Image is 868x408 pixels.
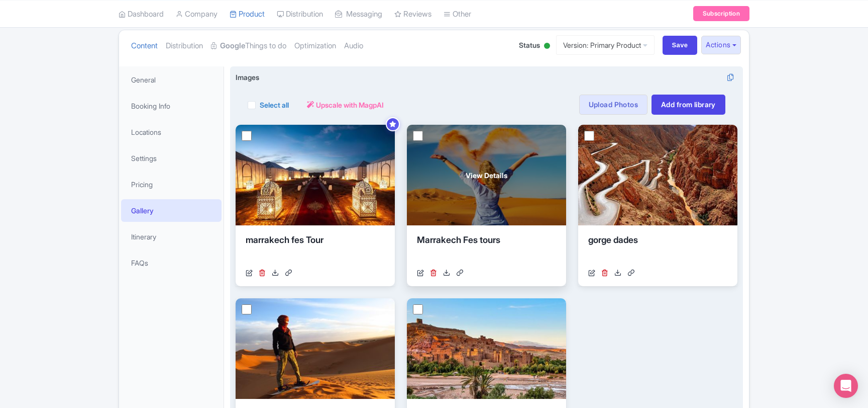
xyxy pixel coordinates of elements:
[260,100,289,110] label: Select all
[417,233,556,264] div: Marrakech Fes tours
[246,233,385,264] div: marrakech fes Tour
[211,30,286,62] a: GoogleThings to do
[701,36,741,54] button: Actions
[466,170,507,181] span: View Details
[556,35,655,55] a: Version: Primary Product
[294,30,336,62] a: Optimization
[220,40,245,52] strong: Google
[121,95,222,117] a: Booking Info
[693,6,749,21] a: Subscription
[307,100,384,110] a: Upscale with MagpAI
[131,30,158,62] a: Content
[663,36,698,55] input: Save
[542,39,552,54] div: Active
[166,30,203,62] a: Distribution
[121,173,222,196] a: Pricing
[121,147,222,170] a: Settings
[344,30,363,62] a: Audio
[121,121,222,143] a: Locations
[407,125,566,225] a: View Details
[121,68,222,91] a: General
[519,40,540,50] span: Status
[579,95,647,115] a: Upload Photos
[834,374,858,398] div: Open Intercom Messenger
[588,233,727,264] div: gorge dades
[316,100,384,110] span: Upscale with MagpAI
[652,95,725,115] a: Add from library
[121,225,222,248] a: Itinerary
[121,252,222,274] a: FAQs
[236,72,259,83] span: Images
[121,199,222,222] a: Gallery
